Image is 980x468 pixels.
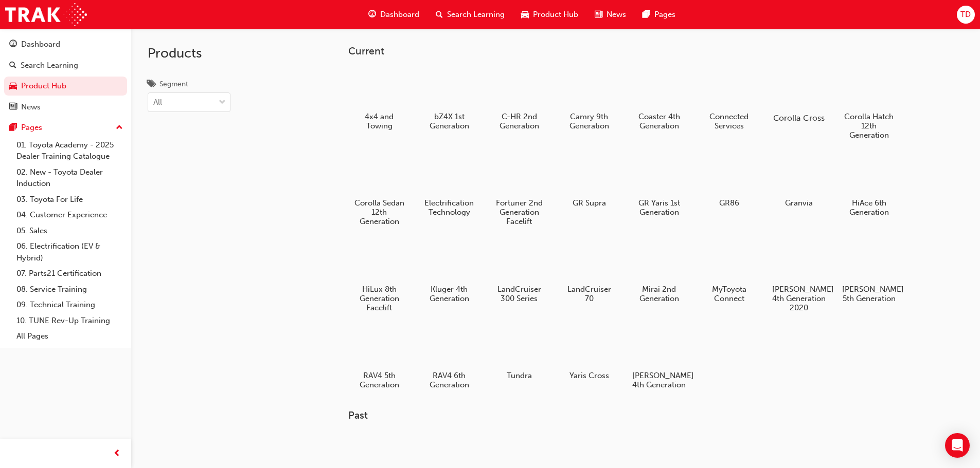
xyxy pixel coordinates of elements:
[492,112,546,130] h5: C-HR 2nd Generation
[348,45,933,57] h3: Current
[628,324,690,393] a: [PERSON_NAME] 4th Generation
[643,8,650,21] span: pages-icon
[9,40,17,49] span: guage-icon
[634,4,684,25] a: pages-iconPages
[842,198,896,217] h5: HiAce 6th Generation
[159,79,188,89] div: Segment
[586,4,634,25] a: news-iconNews
[113,447,121,460] span: prev-icon
[702,285,756,303] h5: MyToyota Connect
[521,8,529,21] span: car-icon
[842,285,896,303] h5: [PERSON_NAME] 5th Generation
[632,198,686,217] h5: GR Yaris 1st Generation
[562,198,616,208] h5: GR Supra
[5,3,87,26] img: Trak
[219,96,226,109] span: down-icon
[380,9,419,21] span: Dashboard
[153,97,162,108] div: All
[12,137,127,164] a: 01. Toyota Academy - 2025 Dealer Training Catalogue
[4,35,127,54] a: Dashboard
[447,9,505,21] span: Search Learning
[9,82,17,91] span: car-icon
[368,8,376,21] span: guage-icon
[702,112,756,130] h5: Connected Services
[632,112,686,130] h5: Coaster 4th Generation
[418,238,480,307] a: Kluger 4th Generation
[422,371,476,389] h5: RAV4 6th Generation
[768,65,830,125] a: Corolla Cross
[488,324,550,384] a: Tundra
[9,123,17,133] span: pages-icon
[4,56,127,75] a: Search Learning
[352,112,406,130] h5: 4x4 and Towing
[562,285,616,303] h5: LandCruiser 70
[422,112,476,130] h5: bZ4X 1st Generation
[12,313,127,329] a: 10. TUNE Rev-Up Training
[488,152,550,230] a: Fortuner 2nd Generation Facelift
[772,198,826,208] h5: Granvia
[488,65,550,134] a: C-HR 2nd Generation
[838,238,900,307] a: [PERSON_NAME] 5th Generation
[9,61,16,70] span: search-icon
[558,65,620,134] a: Camry 9th Generation
[492,371,546,380] h5: Tundra
[21,60,78,71] div: Search Learning
[12,238,127,266] a: 06. Electrification (EV & Hybrid)
[698,238,760,307] a: MyToyota Connect
[768,238,830,316] a: [PERSON_NAME] 4th Generation 2020
[558,324,620,384] a: Yaris Cross
[12,297,127,313] a: 09. Technical Training
[352,198,406,226] h5: Corolla Sedan 12th Generation
[418,65,480,134] a: bZ4X 1st Generation
[702,198,756,208] h5: GR86
[768,152,830,211] a: Granvia
[492,285,546,303] h5: LandCruiser 300 Series
[4,118,127,137] button: Pages
[957,6,975,24] button: TD
[838,65,900,143] a: Corolla Hatch 12th Generation
[628,238,690,307] a: Mirai 2nd Generation
[628,65,690,134] a: Coaster 4th Generation
[960,9,971,21] span: TD
[4,77,127,96] a: Product Hub
[348,152,410,230] a: Corolla Sedan 12th Generation
[348,409,933,421] h3: Past
[21,39,60,50] div: Dashboard
[12,266,127,282] a: 07. Parts21 Certification
[348,238,410,316] a: HiLux 8th Generation Facelift
[21,101,41,113] div: News
[348,324,410,393] a: RAV4 5th Generation
[772,285,826,312] h5: [PERSON_NAME] 4th Generation 2020
[562,112,616,130] h5: Camry 9th Generation
[513,4,586,25] a: car-iconProduct Hub
[492,198,546,226] h5: Fortuner 2nd Generation Facelift
[4,98,127,117] a: News
[607,9,626,21] span: News
[558,152,620,211] a: GR Supra
[632,285,686,303] h5: Mirai 2nd Generation
[422,285,476,303] h5: Kluger 4th Generation
[352,371,406,389] h5: RAV4 5th Generation
[418,324,480,393] a: RAV4 6th Generation
[838,152,900,220] a: HiAce 6th Generation
[698,65,760,134] a: Connected Services
[12,282,127,297] a: 08. Service Training
[116,121,123,135] span: up-icon
[945,433,970,458] div: Open Intercom Messenger
[418,152,480,220] a: Electrification Technology
[12,207,127,223] a: 04. Customer Experience
[148,80,155,89] span: tags-icon
[422,198,476,217] h5: Electrification Technology
[770,113,827,123] h5: Corolla Cross
[12,192,127,208] a: 03. Toyota For Life
[12,223,127,239] a: 05. Sales
[12,328,127,344] a: All Pages
[488,238,550,307] a: LandCruiser 300 Series
[558,238,620,307] a: LandCruiser 70
[148,45,230,62] h2: Products
[427,4,513,25] a: search-iconSearch Learning
[533,9,578,21] span: Product Hub
[12,164,127,192] a: 02. New - Toyota Dealer Induction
